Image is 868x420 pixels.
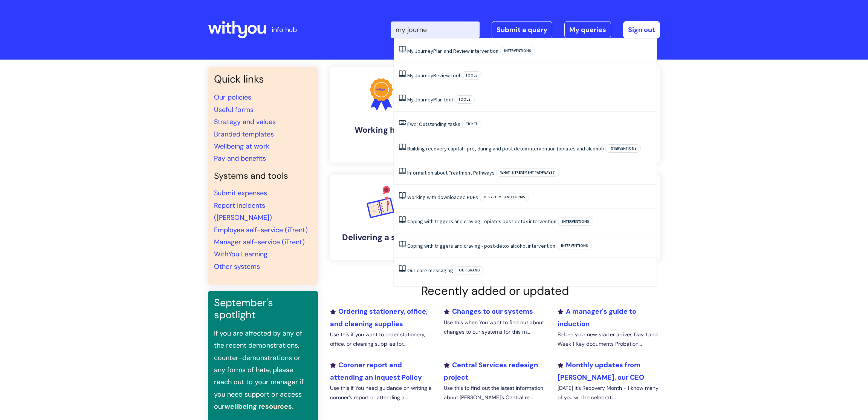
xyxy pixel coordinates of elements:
p: Use this to find out the latest information about [PERSON_NAME]'s Central re... [444,383,546,402]
a: Employee self-service (iTrent) [214,225,308,235]
a: Sign out [623,21,660,38]
span: IT, systems and forms [480,193,529,201]
p: If you are affected by any of the recent demonstrations, counter-demonstrations or any forms of h... [214,327,312,413]
h3: Quick links [214,73,312,85]
a: Branded templates [214,130,274,139]
span: Interventions [605,144,641,153]
a: Information about Treatment Pathways [407,169,495,176]
span: Ticket [462,120,481,128]
a: A manager's guide to induction [558,307,636,328]
h3: September's spotlight [214,297,312,321]
span: Interventions [557,242,592,250]
a: Coping with triggers and craving - opiates post-detox intervention [407,218,556,225]
span: Tools [462,71,482,80]
span: Journey [415,48,433,54]
p: info hub [272,24,297,36]
a: Submit expenses [214,189,267,198]
span: Tools [454,95,475,104]
input: Search [391,21,480,38]
span: My [407,96,414,103]
a: Wellbeing at work [214,142,269,151]
h4: Delivering a service [336,233,426,242]
a: Delivering a service [330,175,432,260]
a: Working with downloaded PDFs [407,194,478,201]
a: Strategy and values [214,117,276,126]
a: Monthly updates from [PERSON_NAME], our CEO [558,360,644,382]
a: Working here [330,67,432,162]
a: Fwd: Outstanding tasks [407,121,460,127]
a: Changes to our systems [444,307,533,316]
h2: Recently added or updated [330,284,660,298]
a: My JourneyPlan tool [407,96,453,103]
a: Ordering stationery, office, and cleaning supplies [330,307,428,328]
span: Interventions [500,47,535,55]
p: Use this when You want to find out about changes to our systems for this m... [444,318,546,337]
a: Useful forms [214,105,254,114]
a: Pay and benefits [214,154,266,163]
p: [DATE] It’s Recovery Month - I know many of you will be celebrati... [558,383,660,402]
a: Central Services redesign project [444,360,538,382]
a: Building recovery capital - pre, during and post detox intervention (opiates and alcohol) [407,145,604,152]
p: Use this if You need guidance on writing a coroner’s report or attending a... [330,383,432,402]
a: Coping with triggers and craving - post-detox alcohol intervention [407,242,555,249]
h4: Systems and tools [214,171,312,181]
p: Before your new starter arrives Day 1 and Week 1 Key documents Probation... [558,330,660,349]
a: Manager self-service (iTrent) [214,238,305,247]
a: WithYou Learning [214,250,267,259]
span: What is Treatment Pathways? [496,169,559,177]
a: Other systems [214,262,260,271]
a: My JourneyReview tool [407,72,460,79]
span: Journey [415,72,433,79]
span: Our brand [455,266,484,274]
span: Interventions [558,218,593,226]
a: Submit a query [492,21,552,38]
a: Our core messaging [407,267,453,274]
a: Our policies [214,93,251,102]
a: Report incidents ([PERSON_NAME]) [214,201,272,222]
span: My [407,48,414,54]
p: Use this if you want to order stationery, office, or cleaning supplies for... [330,330,432,349]
h4: Working here [336,125,426,135]
span: Journey [415,96,433,103]
span: My [407,72,414,79]
a: My JourneyPlan and Review intervention [407,48,498,54]
div: | - [391,21,660,38]
a: Coroner report and attending an inquest Policy [330,360,422,382]
a: My queries [564,21,611,38]
a: wellbeing resources. [225,402,294,411]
